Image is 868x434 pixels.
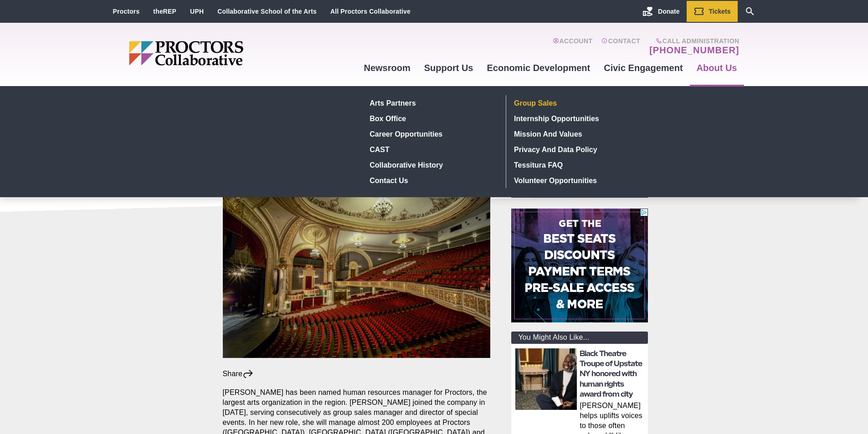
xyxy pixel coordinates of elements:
[601,37,640,56] a: Contact
[217,8,317,15] a: Collaborative School of the Arts
[511,126,644,142] a: Mission and Values
[511,142,644,157] a: Privacy and Data Policy
[511,209,648,322] iframe: Advertisement
[417,56,480,80] a: Support Us
[511,332,648,344] div: You Might Also Like...
[738,1,762,22] a: Search
[580,349,642,399] a: Black Theatre Troupe of Upstate NY honored with human rights award from city
[687,1,738,22] a: Tickets
[511,111,644,126] a: Internship Opportunities
[366,142,499,157] a: CAST
[366,157,499,173] a: Collaborative History
[330,8,411,15] a: All Proctors Collaborative
[366,95,499,111] a: Arts Partners
[553,37,592,56] a: Account
[223,369,254,379] div: Share
[366,111,499,126] a: Box Office
[511,95,644,111] a: Group Sales
[649,45,739,56] a: [PHONE_NUMBER]
[511,157,644,173] a: Tessitura FAQ
[153,8,176,15] a: theREP
[357,56,417,80] a: Newsroom
[511,173,644,188] a: Volunteer Opportunities
[515,348,577,410] img: thumbnail: Black Theatre Troupe of Upstate NY honored with human rights award from city
[190,8,204,15] a: UPH
[113,8,140,15] a: Proctors
[647,37,739,45] span: Call Administration
[480,56,597,80] a: Economic Development
[658,8,679,15] span: Donate
[366,126,499,142] a: Career Opportunities
[597,56,689,80] a: Civic Engagement
[690,56,744,80] a: About Us
[366,173,499,188] a: Contact Us
[129,41,313,66] img: Proctors logo
[709,8,731,15] span: Tickets
[636,1,686,22] a: Donate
